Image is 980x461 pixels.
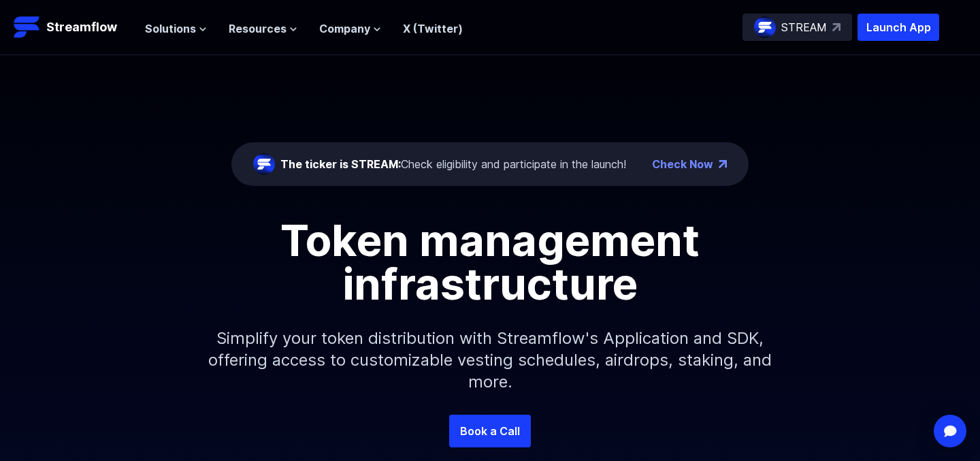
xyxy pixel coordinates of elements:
h1: Token management infrastructure [184,219,796,306]
p: Simplify your token distribution with Streamflow's Application and SDK, offering access to custom... [197,306,783,415]
button: Solutions [145,20,207,37]
button: Resources [229,20,297,37]
button: Launch App [857,14,939,41]
span: Solutions [145,20,196,37]
div: Open Intercom Messenger [934,415,966,447]
img: Streamflow Logo [14,14,41,41]
a: Check Now [652,156,713,172]
img: top-right-arrow.png [719,160,727,168]
span: The ticker is STREAM: [280,157,401,171]
img: top-right-arrow.svg [832,23,840,31]
p: Streamflow [46,18,117,37]
a: Streamflow [14,14,131,41]
a: X (Twitter) [403,22,463,35]
div: Check eligibility and participate in the launch! [280,156,626,172]
span: Company [319,20,370,37]
img: streamflow-logo-circle.png [253,153,275,175]
span: Resources [229,20,287,37]
a: STREAM [742,14,852,41]
img: streamflow-logo-circle.png [754,16,776,38]
p: STREAM [781,19,827,35]
a: Book a Call [449,415,531,447]
button: Company [319,20,381,37]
